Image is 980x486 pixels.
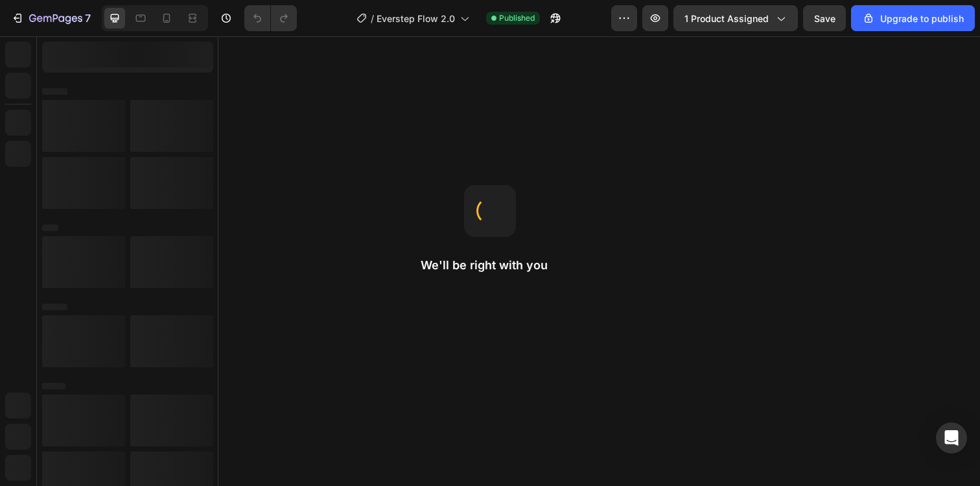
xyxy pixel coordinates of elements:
p: 7 [85,10,91,26]
span: Published [499,12,535,24]
span: Everstep Flow 2.0 [377,12,455,25]
h2: We'll be right with you [421,258,559,273]
div: Undo/Redo [244,5,297,31]
button: 7 [5,5,97,31]
span: / [371,12,374,25]
button: 1 product assigned [673,5,798,31]
div: Upgrade to publish [862,12,964,25]
span: 1 product assigned [684,12,769,25]
button: Save [803,5,846,31]
div: Open Intercom Messenger [936,422,967,454]
span: Save [814,13,835,24]
button: Upgrade to publish [851,5,975,31]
